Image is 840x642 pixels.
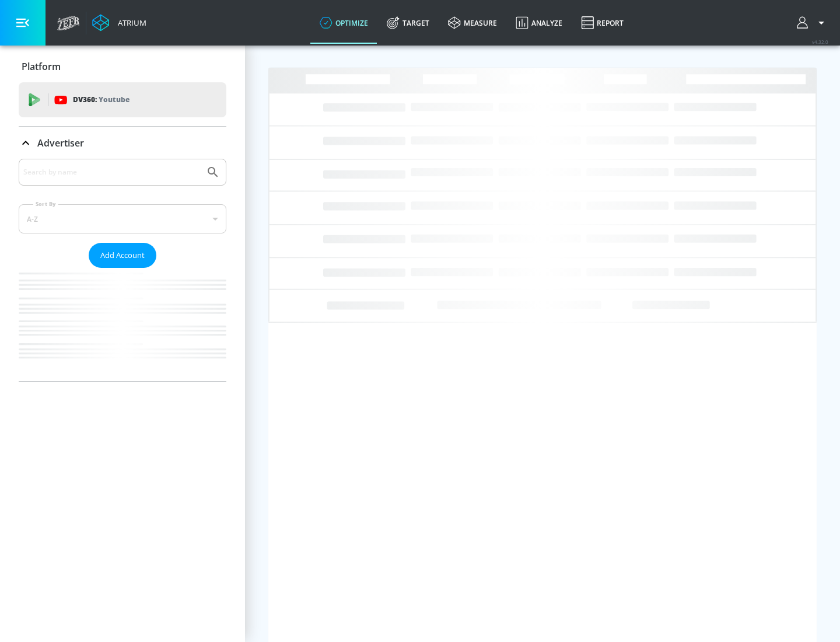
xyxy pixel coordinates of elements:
label: Sort By [33,200,58,208]
span: v 4.32.0 [812,39,828,45]
span: Add Account [100,249,145,262]
a: Report [572,2,633,44]
div: Advertiser [19,159,226,381]
a: Target [377,2,439,44]
p: DV360: [73,93,129,106]
div: Platform [19,50,226,83]
a: optimize [310,2,377,44]
p: Platform [22,60,61,73]
input: Search by name [23,165,200,180]
div: Advertiser [19,127,226,159]
div: Atrium [113,18,146,28]
nav: list of Advertiser [19,268,226,381]
div: A-Z [19,204,226,233]
p: Youtube [99,93,129,106]
button: Add Account [89,243,156,268]
div: DV360: Youtube [19,82,226,117]
a: measure [439,2,506,44]
p: Advertiser [37,137,84,149]
a: Atrium [92,14,146,32]
a: Analyze [506,2,572,44]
